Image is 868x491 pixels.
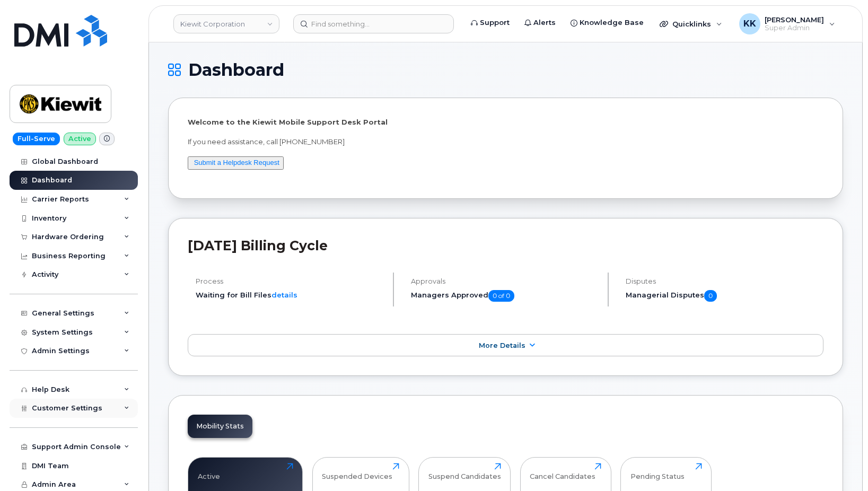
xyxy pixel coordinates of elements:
span: 0 [704,290,717,302]
div: Suspend Candidates [428,463,501,480]
p: If you need assistance, call [PHONE_NUMBER] [188,137,823,147]
p: Welcome to the Kiewit Mobile Support Desk Portal [188,117,823,127]
div: Active [198,463,220,480]
iframe: Messenger Launcher [822,445,860,483]
li: Waiting for Bill Files [196,290,384,300]
h4: Process [196,277,384,285]
span: Dashboard [188,62,284,78]
h4: Approvals [411,277,599,285]
button: Submit a Helpdesk Request [188,156,284,170]
span: More Details [479,341,525,349]
h5: Managers Approved [411,290,599,302]
div: Cancel Candidates [530,463,595,480]
a: details [271,291,297,299]
h4: Disputes [626,277,823,285]
div: Suspended Devices [322,463,392,480]
h5: Managerial Disputes [626,290,823,302]
h2: [DATE] Billing Cycle [188,238,823,253]
div: Pending Status [630,463,685,480]
span: 0 of 0 [488,290,514,302]
a: Submit a Helpdesk Request [194,159,279,166]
